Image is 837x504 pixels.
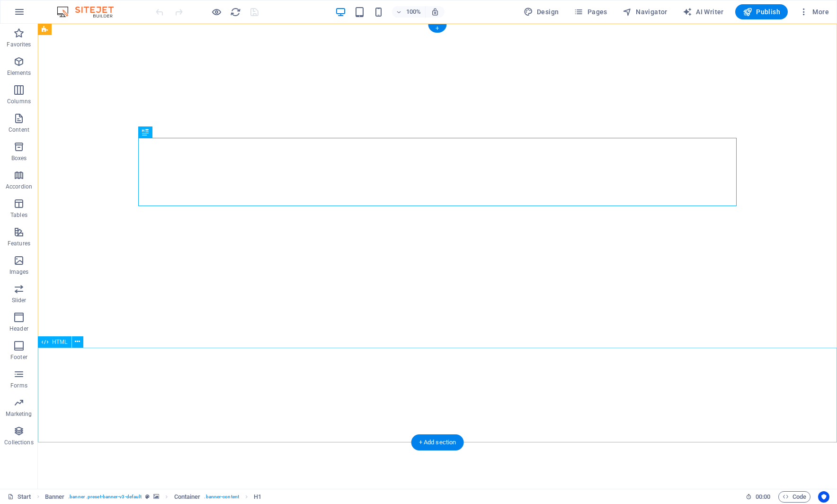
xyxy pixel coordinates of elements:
img: Editor Logo [54,6,125,18]
button: More [795,4,833,19]
span: Code [783,491,806,503]
button: Publish [735,4,788,19]
p: Accordion [6,183,32,190]
span: Design [524,7,559,17]
p: Marketing [6,410,32,418]
nav: breadcrumb [45,491,262,503]
div: Design (Ctrl+Alt+Y) [520,4,563,19]
p: Slider [12,297,27,304]
button: AI Writer [679,4,728,19]
a: Click to cancel selection. Double-click to open Pages [8,491,31,503]
p: Favorites [7,41,31,48]
button: Click here to leave preview mode and continue editing [211,6,222,18]
span: HTML [52,339,68,345]
p: Content [9,126,29,134]
p: Footer [10,353,27,361]
button: Usercentrics [818,491,829,503]
p: Elements [7,69,31,77]
h6: 100% [406,6,421,18]
i: Reload page [230,7,241,18]
span: Publish [743,7,780,17]
p: Columns [7,98,31,105]
span: 00 00 [756,491,770,503]
p: Forms [10,382,27,389]
button: Code [778,491,810,503]
span: Navigator [623,7,668,17]
span: : [762,493,764,500]
button: Navigator [619,4,671,19]
div: + Add section [411,434,464,450]
span: Pages [574,7,607,17]
p: Images [9,268,29,276]
i: On resize automatically adjust zoom level to fit chosen device. [431,8,439,16]
button: Pages [570,4,611,19]
span: . banner .preset-banner-v3-default [68,491,142,503]
span: Click to select. Double-click to edit [254,491,261,503]
div: + [428,24,446,33]
i: This element is a customizable preset [145,494,150,499]
span: . banner-content [204,491,239,503]
h6: Session time [746,491,771,503]
p: Tables [10,211,27,219]
button: Design [520,4,563,19]
button: 100% [392,6,426,18]
span: Click to select. Double-click to edit [45,491,65,503]
p: Header [9,325,28,333]
p: Boxes [11,154,27,162]
p: Collections [4,439,33,446]
p: Features [8,240,30,247]
button: reload [230,6,241,18]
span: AI Writer [683,7,724,17]
span: Click to select. Double-click to edit [174,491,201,503]
i: This element contains a background [153,494,159,499]
span: More [799,7,829,17]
